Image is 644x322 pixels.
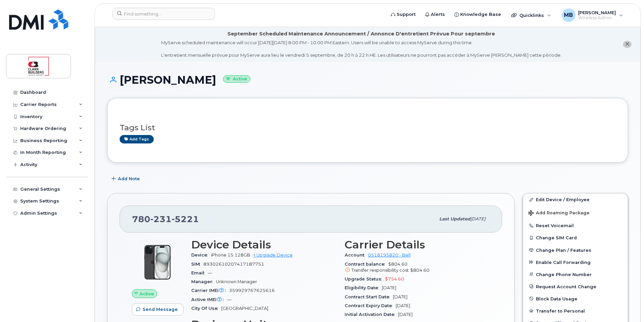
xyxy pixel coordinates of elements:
[345,312,398,317] span: Initial Activation Date
[351,268,409,273] span: Transfer responsibility cost
[345,262,490,274] span: $804.60
[191,262,203,267] span: SIM
[439,216,470,221] span: Last updated
[203,262,264,267] span: 89302610207417187751
[120,124,616,132] h3: Tags List
[523,293,628,305] button: Block Data Usage
[143,306,178,313] span: Send Message
[223,75,250,83] small: Active
[253,252,293,258] a: + Upgrade Device
[345,252,368,258] span: Account
[208,270,212,275] span: —
[345,239,490,251] h3: Carrier Details
[536,247,591,252] span: Change Plan / Features
[523,232,628,244] button: Change SIM Card
[191,288,229,293] span: Carrier IMEI
[140,291,154,297] span: Active
[211,252,250,258] span: iPhone 15 128GB
[216,279,257,284] span: Unknown Manager
[229,288,275,293] span: 359929767625616
[221,306,268,311] span: [GEOGRAPHIC_DATA]
[396,303,410,308] span: [DATE]
[523,206,628,219] button: Add Roaming Package
[132,303,183,316] button: Send Message
[523,305,628,317] button: Transfer to Personal
[227,297,231,302] span: —
[172,214,199,224] span: 5221
[410,268,429,273] span: $804.60
[398,312,413,317] span: [DATE]
[523,256,628,268] button: Enable Call Forwarding
[191,279,216,284] span: Manager
[345,262,388,267] span: Contract balance
[137,242,178,283] img: iPhone_15_Black.png
[227,30,495,37] div: September Scheduled Maintenance Announcement / Annonce D'entretient Prévue Pour septembre
[191,297,227,302] span: Active IMEI
[132,214,199,224] span: 780
[191,239,337,251] h3: Device Details
[393,294,407,299] span: [DATE]
[615,293,639,317] iframe: Messenger Launcher
[345,276,385,281] span: Upgrade Status
[523,268,628,280] button: Change Phone Number
[191,306,221,311] span: City Of Use
[623,41,631,48] button: close notification
[191,270,208,275] span: Email
[107,173,146,185] button: Add Note
[470,216,486,221] span: [DATE]
[118,176,140,182] span: Add Note
[191,252,211,258] span: Device
[161,39,562,58] div: MyServe scheduled maintenance will occur [DATE][DATE] 8:00 PM - 10:00 PM Eastern. Users will be u...
[345,294,393,299] span: Contract Start Date
[107,74,628,86] h1: [PERSON_NAME]
[523,219,628,232] button: Reset Voicemail
[523,193,628,206] a: Edit Device / Employee
[536,260,591,265] span: Enable Call Forwarding
[523,280,628,293] button: Request Account Change
[528,210,590,217] span: Add Roaming Package
[523,244,628,256] button: Change Plan / Features
[150,214,172,224] span: 231
[385,276,404,281] span: $754.60
[345,285,382,290] span: Eligibility Date
[345,303,396,308] span: Contract Expiry Date
[120,135,154,143] a: Add tags
[368,252,411,258] a: 0518195820 - Bell
[382,285,396,290] span: [DATE]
